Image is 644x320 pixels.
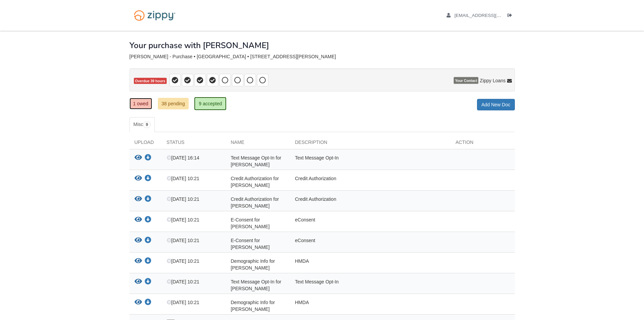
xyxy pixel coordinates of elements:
span: Text Message Opt-In for [PERSON_NAME] [231,155,281,167]
button: View Credit Authorization for Samantha Amburgey [135,196,142,203]
button: View E-Consent for Samantha Amburgey [135,237,142,244]
span: Your Contact [454,77,478,84]
a: Download Credit Authorization for Aaron Rouse [145,176,151,182]
span: [DATE] 10:21 [167,217,199,222]
span: [DATE] 10:21 [167,196,199,202]
a: Download Text Message Opt-In for Samantha Amburgey [145,279,151,285]
a: 38 pending [158,98,189,109]
a: 9 accepted [194,97,226,110]
div: Action [451,139,515,149]
a: Download Demographic Info for Aaron Rouse [145,259,151,264]
a: Download E-Consent for Samantha Amburgey [145,238,151,243]
span: [DATE] 10:21 [167,238,199,243]
span: Zippy Loans [480,77,505,84]
div: Status [162,139,226,149]
h1: Your purchase with [PERSON_NAME] [129,41,269,50]
span: Demographic Info for [PERSON_NAME] [231,300,275,312]
div: eConsent [290,216,451,230]
span: 9 [143,121,151,128]
button: View Demographic Info for Samantha Amburgey [135,299,142,306]
span: [DATE] 10:21 [167,279,199,284]
button: View Credit Authorization for Aaron Rouse [135,175,142,182]
span: [DATE] 16:14 [167,155,199,161]
a: Add New Doc [477,99,515,110]
span: [DATE] 10:21 [167,258,199,264]
div: HMDA [290,258,451,271]
a: edit profile [447,13,532,20]
a: Download Credit Authorization for Samantha Amburgey [145,197,151,202]
span: [DATE] 10:21 [167,300,199,305]
span: Text Message Opt-In for [PERSON_NAME] [231,279,281,291]
span: Credit Authorization for [PERSON_NAME] [231,196,279,209]
a: Misc [129,117,155,132]
a: Download Text Message Opt-In for Aaron Rouse [145,155,151,161]
span: Credit Authorization for [PERSON_NAME] [231,176,279,188]
div: Upload [129,139,162,149]
button: View Text Message Opt-In for Aaron Rouse [135,154,142,162]
a: Log out [507,13,515,20]
a: Download Demographic Info for Samantha Amburgey [145,300,151,305]
a: 1 owed [129,98,152,109]
span: E-Consent for [PERSON_NAME] [231,217,270,229]
span: samanthaamburgey22@gmail.com [454,13,532,18]
button: View Demographic Info for Aaron Rouse [135,258,142,265]
div: [PERSON_NAME] - Purchase • [GEOGRAPHIC_DATA] • [STREET_ADDRESS][PERSON_NAME] [129,54,515,60]
span: Demographic Info for [PERSON_NAME] [231,258,275,271]
span: [DATE] 10:21 [167,176,199,181]
button: View E-Consent for Aaron Rouse [135,216,142,223]
span: E-Consent for [PERSON_NAME] [231,238,270,250]
div: Text Message Opt-In [290,278,451,292]
img: Logo [129,7,180,24]
div: Description [290,139,451,149]
div: eConsent [290,237,451,251]
button: View Text Message Opt-In for Samantha Amburgey [135,278,142,285]
div: Credit Authorization [290,175,451,189]
div: Name [226,139,290,149]
span: Overdue 39 hours [134,78,167,84]
div: Text Message Opt-In [290,154,451,168]
div: Credit Authorization [290,196,451,209]
a: Download E-Consent for Aaron Rouse [145,217,151,223]
div: HMDA [290,299,451,313]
